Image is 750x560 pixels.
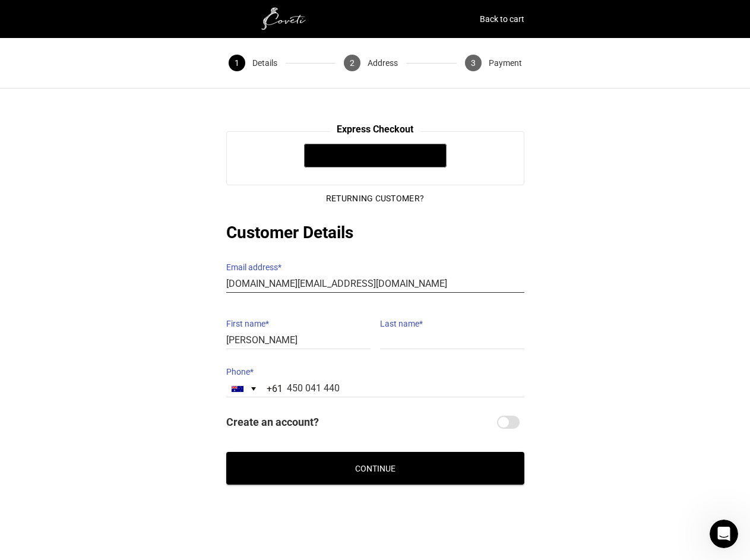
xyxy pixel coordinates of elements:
span: Address [368,55,398,71]
iframe: Intercom live chat [710,520,738,548]
span: Create an account? [226,412,495,433]
button: Continue [226,452,524,485]
label: First name [226,315,371,332]
div: +61 [267,379,283,398]
input: 412 345 678 [226,380,524,397]
h2: Customer Details [226,221,524,245]
span: 3 [465,55,482,71]
span: Payment [489,55,522,71]
button: Returning Customer? [317,185,433,211]
button: 1 Details [220,38,286,88]
a: Back to cart [480,11,524,27]
span: Details [252,55,277,71]
span: 1 [229,55,245,71]
label: Last name [380,315,524,332]
button: 2 Address [336,38,406,88]
span: 2 [344,55,360,71]
input: Create an account? [497,416,520,429]
label: Phone [226,363,524,380]
img: white1.png [226,7,345,31]
button: 3 Payment [457,38,530,88]
label: Email address [226,259,524,276]
button: Selected country [227,381,283,397]
button: Pay with GPay [304,144,447,167]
